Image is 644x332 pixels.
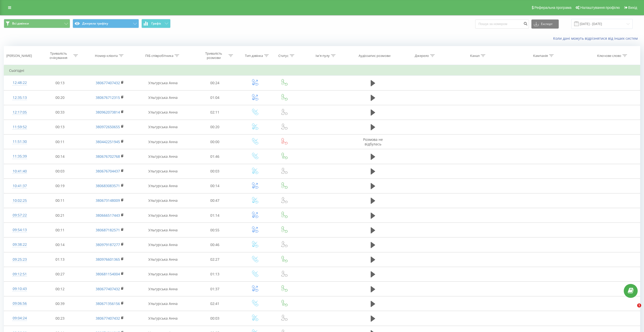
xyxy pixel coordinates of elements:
div: Тривалість розмови [200,51,227,60]
div: 11:59:52 [9,122,30,132]
div: 09:25:23 [9,255,30,264]
div: 11:51:30 [9,137,30,147]
td: Ульгурська Анна [135,179,190,193]
td: Ульгурська Анна [135,193,190,208]
td: Ульгурська Анна [135,76,190,90]
td: Ульгурська Анна [135,208,190,223]
a: 380962073814 [96,110,120,115]
div: 09:54:13 [9,225,30,235]
td: Ульгурська Анна [135,311,190,326]
td: 00:20 [35,90,85,105]
div: Тривалість очікування [45,51,72,60]
td: 00:11 [35,193,85,208]
button: Всі дзвінки [4,19,70,28]
div: 09:12:51 [9,269,30,279]
a: 380666517443 [96,213,120,218]
a: 380976601365 [96,257,120,262]
span: Всі дзвінки [12,21,29,26]
div: Канал [470,54,480,58]
td: 02:27 [190,252,239,267]
td: 00:11 [35,135,85,149]
td: Ульгурська Анна [135,296,190,311]
a: 380687182571 [96,228,120,232]
a: 380676712315 [96,95,120,100]
td: 00:24 [190,76,239,90]
div: 09:10:43 [9,284,30,294]
button: Експорт [531,19,559,29]
td: Ульгурська Анна [135,223,190,237]
td: Ульгурська Анна [135,267,190,281]
a: 380972650655 [96,124,120,129]
div: 10:41:37 [9,181,30,191]
td: Ульгурська Анна [135,164,190,179]
td: 00:12 [35,282,85,296]
div: 09:04:24 [9,313,30,323]
button: Джерела трафіку [73,19,139,28]
a: 380677407432 [96,316,120,321]
td: 02:11 [190,105,239,120]
td: 00:14 [35,237,85,252]
td: 00:27 [35,267,85,281]
td: Ульгурська Анна [135,120,190,134]
td: 00:11 [35,223,85,237]
a: 380677407432 [96,80,120,85]
td: 00:33 [35,105,85,120]
div: 09:57:22 [9,210,30,220]
a: 380676704437 [96,169,120,173]
a: 380677407432 [96,286,120,291]
td: Ульгурська Анна [135,90,190,105]
div: [PERSON_NAME] [6,54,32,58]
td: Ульгурська Анна [135,282,190,296]
td: 00:55 [190,223,239,237]
span: Налаштування профілю [580,6,620,10]
td: 00:19 [35,179,85,193]
td: 01:13 [35,252,85,267]
div: 11:35:39 [9,151,30,161]
span: Вихід [628,6,637,10]
div: Ім'я пулу [316,54,330,58]
input: Пошук за номером [475,19,529,29]
div: 12:35:13 [9,93,30,103]
td: 00:03 [35,164,85,179]
div: 09:38:22 [9,240,30,250]
a: 380979187277 [96,242,120,247]
div: 12:48:22 [9,78,30,88]
a: 380673148009 [96,198,120,203]
button: Графік [141,19,171,28]
div: Тип дзвінка [245,54,263,58]
td: 00:21 [35,208,85,223]
td: 00:23 [35,311,85,326]
span: 1 [637,303,641,307]
td: 02:41 [190,296,239,311]
td: Ульгурська Анна [135,105,190,120]
td: 00:03 [190,164,239,179]
iframe: Intercom live chat [627,303,639,316]
a: 380671356156 [96,301,120,306]
a: 380681154004 [96,272,120,276]
div: Аудіозапис розмови [359,54,390,58]
td: 00:20 [190,120,239,134]
td: Ульгурська Анна [135,252,190,267]
td: 01:46 [190,149,239,164]
td: Ульгурська Анна [135,237,190,252]
div: 10:02:25 [9,196,30,206]
span: Розмова не відбулась [363,137,383,146]
a: 380676702768 [96,154,120,159]
div: Ключове слово [597,54,621,58]
td: 01:37 [190,282,239,296]
div: 10:41:40 [9,166,30,176]
td: 00:14 [35,149,85,164]
td: 00:13 [35,120,85,134]
td: 00:13 [35,76,85,90]
div: Номер клієнта [95,54,118,58]
td: 00:00 [190,135,239,149]
a: 380683083571 [96,183,120,188]
td: 00:03 [190,311,239,326]
td: 00:46 [190,237,239,252]
td: Ульгурська Анна [135,135,190,149]
div: Статус [278,54,288,58]
div: ПІБ співробітника [145,54,173,58]
td: 01:04 [190,90,239,105]
a: 380442251945 [96,139,120,144]
td: 00:14 [190,179,239,193]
